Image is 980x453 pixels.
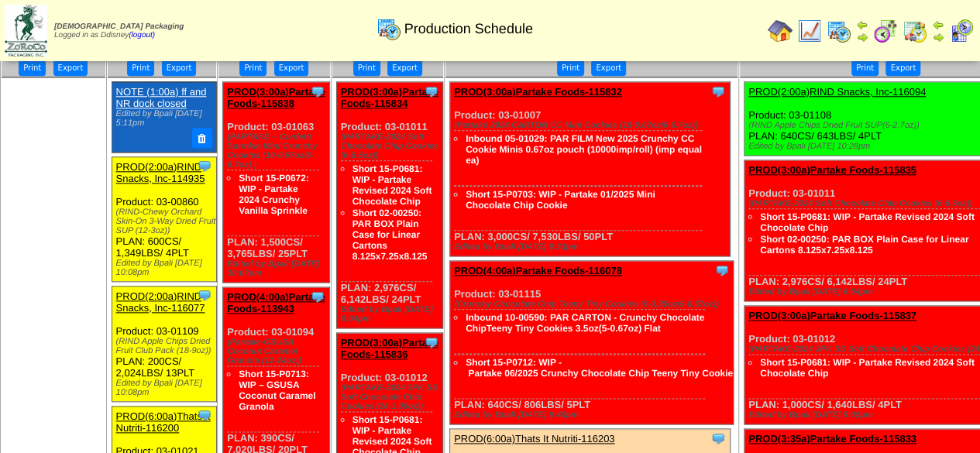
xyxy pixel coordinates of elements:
[5,5,47,57] img: zoroco-logo-small.webp
[227,291,325,314] a: PROD(4:00a)Partake Foods-113943
[454,433,614,444] a: PROD(6:00a)Thats It Nutriti-116203
[54,22,184,31] span: [DEMOGRAPHIC_DATA] Packaging
[797,19,822,43] img: line_graph.gif
[116,259,216,277] div: Edited by Bpali [DATE] 10:08pm
[162,60,197,76] button: Export
[192,128,212,148] button: Delete Note
[760,234,968,256] a: Short 02-00250: PAR BOX Plain Case for Linear Cartons 8.125x7.25x8.125
[454,121,730,130] div: (Partake 2024 CARTON CC Mini Cookies (10-0.67oz/6-6.7oz))
[310,289,325,304] img: Tooltip
[116,161,205,184] a: PROD(2:00a)RIND Snacks, Inc-114935
[710,431,726,446] img: Tooltip
[377,16,401,41] img: calendarprod.gif
[54,22,184,39] span: Logged in as Ddisney
[710,84,726,99] img: Tooltip
[129,31,155,39] a: (logout)
[341,86,438,109] a: PROD(3:00a)Partake Foods-115834
[353,60,380,76] button: Print
[454,242,730,252] div: Edited by Bpali [DATE] 9:33pm
[239,369,315,412] a: Short 15-P0713: WIP – GSUSA Coconut Caramel Granola
[557,60,584,76] button: Print
[116,109,212,128] div: Edited by Bpali [DATE] 5:11pm
[827,19,851,43] img: calendarprod.gif
[116,379,216,397] div: Edited by Bpali [DATE] 10:08pm
[454,300,733,309] div: (Crunchy Chocolate Chip Teeny Tiny Cookies (6-3.35oz/5-0.67oz))
[748,86,926,98] a: PROD(2:00a)RIND Snacks, Inc-116094
[112,156,216,281] div: Product: 03-00860 PLAN: 600CS / 1,349LBS / 4PLT
[227,132,329,170] div: (PARTAKE – Confetti Sprinkle Mini Crunchy Cookies (10-0.67oz/6-6.7oz) )
[116,337,216,355] div: (RIND Apple Chips Dried Fruit Club Pack (18-9oz))
[466,133,702,166] a: Inbound 05-01029: PAR FILM New 2025 Crunchy CC Cookie Minis 0.67oz pouch (10000imp/roll) (imp equ...
[274,60,309,76] button: Export
[873,19,898,43] img: calendarblend.gif
[932,31,944,43] img: arrowright.gif
[112,286,216,401] div: Product: 03-01109 PLAN: 200CS / 2,024LBS / 13PLT
[949,19,974,43] img: calendarcustomer.gif
[760,357,975,379] a: Short 15-P0681: WIP - Partake Revised 2024 Soft Chocolate Chip
[341,132,443,160] div: (PARTAKE-2024 Soft Chocolate Chip Cookies (6-5.5oz))
[341,337,438,360] a: PROD(3:00a)Partake Foods-115836
[197,287,212,303] img: Tooltip
[404,21,533,37] span: Production Schedule
[197,407,212,423] img: Tooltip
[223,82,330,283] div: Product: 03-01063 PLAN: 1,500CS / 3,765LBS / 25PLT
[116,208,216,235] div: (RIND-Chewy Orchard Skin-On 3-Way Dried Fruit SUP (12-3oz))
[116,410,211,434] a: PROD(6:00a)Thats It Nutriti-116200
[466,312,704,334] a: Inbound 10-00590: PAR CARTON - Crunchy Chocolate ChipTeeny Tiny Cookies 3.5oz(5-0.67oz) Flat
[424,84,439,99] img: Tooltip
[227,338,329,365] div: (Partake-GSUSA Coconut Caramel Granola (12-24oz))
[454,410,733,420] div: Edited by Bpali [DATE] 9:40pm
[748,164,916,176] a: PROD(3:00a)Partake Foods-115835
[352,208,428,262] a: Short 02-00250: PAR BOX Plain Case for Linear Cartons 8.125x7.25x8.125
[466,189,655,211] a: Short 15-P0703: WIP - Partake 01/2025 Mini Chocolate Chip Cookie
[53,60,88,76] button: Export
[851,60,879,76] button: Print
[336,82,443,328] div: Product: 03-01011 PLAN: 2,976CS / 6,142LBS / 24PLT
[768,19,793,43] img: home.gif
[885,60,920,76] button: Export
[748,433,916,444] a: PROD(3:35a)Partake Foods-115833
[466,357,733,379] a: Short 15-P0712: WIP ‐ Partake 06/2025 Crunchy Chocolate Chip Teeny Tiny Cookie
[227,86,325,109] a: PROD(3:00a)Partake Foods-115838
[239,60,266,76] button: Print
[127,60,154,76] button: Print
[341,305,443,324] div: Edited by Bpali [DATE] 6:04pm
[856,31,868,43] img: arrowright.gif
[310,84,325,99] img: Tooltip
[454,86,622,98] a: PROD(3:00a)Partake Foods-115832
[19,60,46,76] button: Print
[450,261,734,424] div: Product: 03-01115 PLAN: 640CS / 806LBS / 5PLT
[760,211,975,233] a: Short 15-P0681: WIP - Partake Revised 2024 Soft Chocolate Chip
[116,86,207,109] a: NOTE (1:00a) ff and NR dock closed
[197,158,212,173] img: Tooltip
[714,263,730,278] img: Tooltip
[748,310,916,321] a: PROD(3:00a)Partake Foods-115837
[387,60,422,76] button: Export
[352,163,432,207] a: Short 15-P0681: WIP - Partake Revised 2024 Soft Chocolate Chip
[903,19,927,43] img: calendarinout.gif
[227,259,329,278] div: Edited by Bpali [DATE] 10:07pm
[424,335,439,350] img: Tooltip
[856,19,868,31] img: arrowleft.gif
[454,265,622,276] a: PROD(4:00a)Partake Foods-116078
[116,290,205,314] a: PROD(2:00a)RIND Snacks, Inc-116077
[450,82,731,256] div: Product: 03-01007 PLAN: 3,000CS / 7,530LBS / 50PLT
[932,19,944,31] img: arrowleft.gif
[591,60,626,76] button: Export
[239,173,309,216] a: Short 15-P0672: WIP - Partake 2024 Crunchy Vanilla Sprinkle
[341,383,443,411] div: (PARTAKE-2024 3PK SS Soft Chocolate Chip Cookies (24-1.09oz))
